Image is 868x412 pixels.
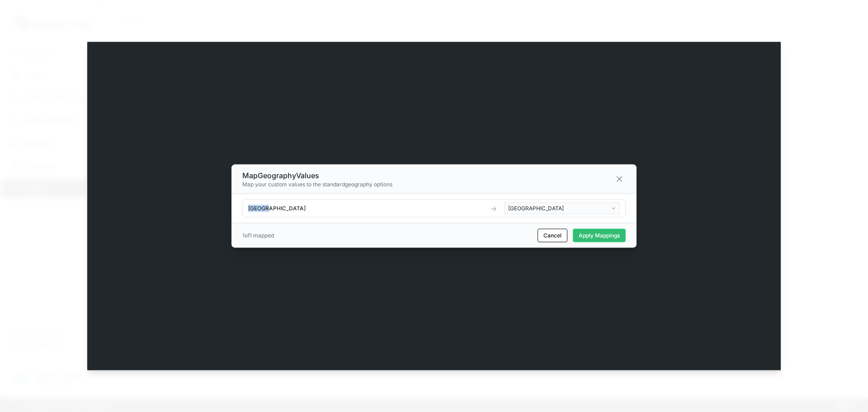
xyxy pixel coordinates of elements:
div: 1 of 1 mapped [242,232,274,239]
h3: Map Geography Values [242,170,392,180]
span: → [490,203,497,213]
p: Map your custom values to the standard geography options [242,180,392,188]
button: Apply Mappings [573,228,626,242]
button: Cancel [538,228,567,242]
button: [GEOGRAPHIC_DATA] [504,202,620,214]
span: [GEOGRAPHIC_DATA] [248,204,306,212]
